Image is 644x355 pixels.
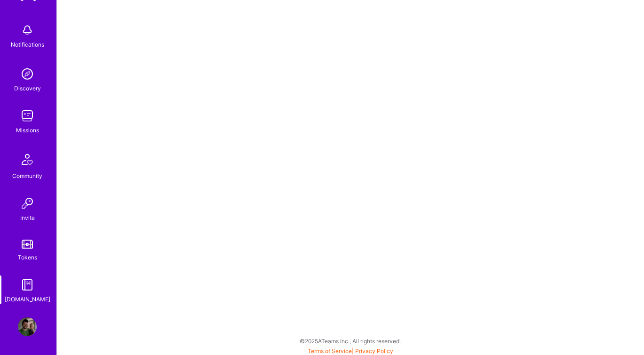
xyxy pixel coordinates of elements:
[18,21,37,40] img: bell
[56,329,644,353] div: © 2025 ATeams Inc., All rights reserved.
[14,83,41,93] div: Discovery
[308,347,393,355] span: |
[18,252,37,262] div: Tokens
[16,125,39,135] div: Missions
[18,65,37,83] img: discovery
[18,275,37,294] img: guide book
[308,347,352,355] a: Terms of Service
[16,317,39,336] a: User Avatar
[18,194,37,213] img: Invite
[22,240,33,249] img: tokens
[11,40,44,49] div: Notifications
[18,317,37,336] img: User Avatar
[5,294,50,304] div: [DOMAIN_NAME]
[12,171,42,181] div: Community
[16,148,39,171] img: Community
[18,106,37,125] img: teamwork
[355,347,393,355] a: Privacy Policy
[20,213,35,223] div: Invite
